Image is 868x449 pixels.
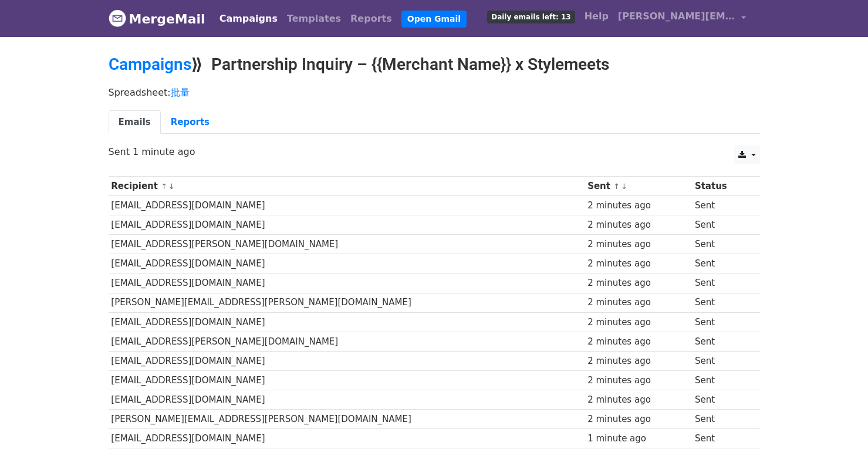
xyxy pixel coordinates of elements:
td: Sent [692,254,751,274]
td: Sent [692,410,751,429]
td: [PERSON_NAME][EMAIL_ADDRESS][PERSON_NAME][DOMAIN_NAME] [109,293,585,312]
div: 2 minutes ago [587,355,689,368]
div: 2 minutes ago [587,296,689,309]
p: Spreadsheet: [109,86,760,99]
td: Sent [692,274,751,293]
td: Sent [692,390,751,410]
a: Help [580,5,613,28]
td: Sent [692,351,751,370]
td: [EMAIL_ADDRESS][DOMAIN_NAME] [109,371,585,390]
div: 2 minutes ago [587,276,689,290]
a: Daily emails left: 13 [482,5,579,28]
a: Reports [161,110,219,134]
td: Sent [692,293,751,312]
td: [EMAIL_ADDRESS][PERSON_NAME][DOMAIN_NAME] [109,332,585,351]
p: Sent 1 minute ago [109,146,760,158]
div: 2 minutes ago [587,218,689,232]
a: Campaigns [109,55,191,74]
td: [EMAIL_ADDRESS][DOMAIN_NAME] [109,390,585,410]
td: Sent [692,235,751,254]
div: 2 minutes ago [587,393,689,407]
a: MergeMail [109,6,205,31]
a: ↑ [613,182,620,191]
a: ↑ [161,182,167,191]
a: ↓ [621,182,627,191]
th: Recipient [109,177,585,196]
a: ↓ [168,182,175,191]
td: [EMAIL_ADDRESS][PERSON_NAME][DOMAIN_NAME] [109,235,585,254]
td: Sent [692,429,751,448]
div: 2 minutes ago [587,413,689,426]
a: Templates [282,7,346,31]
a: Campaigns [215,7,282,31]
td: Sent [692,312,751,332]
div: 2 minutes ago [587,335,689,349]
td: Sent [692,332,751,351]
h2: ⟫ Partnership Inquiry – {{Merchant Name}} x Stylemeets [109,55,760,75]
img: MergeMail logo [109,9,126,27]
span: [PERSON_NAME][EMAIL_ADDRESS][DOMAIN_NAME] [618,9,735,23]
td: [EMAIL_ADDRESS][DOMAIN_NAME] [109,312,585,332]
div: 1 minute ago [587,432,689,445]
span: Daily emails left: 13 [487,11,575,23]
td: Sent [692,196,751,215]
td: [EMAIL_ADDRESS][DOMAIN_NAME] [109,274,585,293]
th: Status [692,177,751,196]
td: [EMAIL_ADDRESS][DOMAIN_NAME] [109,215,585,235]
div: 2 minutes ago [587,199,689,212]
td: [EMAIL_ADDRESS][DOMAIN_NAME] [109,196,585,215]
td: Sent [692,371,751,390]
a: Emails [109,110,161,134]
div: 2 minutes ago [587,257,689,271]
div: 2 minutes ago [587,238,689,251]
a: Open Gmail [401,11,467,28]
td: [EMAIL_ADDRESS][DOMAIN_NAME] [109,351,585,370]
td: [PERSON_NAME][EMAIL_ADDRESS][PERSON_NAME][DOMAIN_NAME] [109,410,585,429]
a: Reports [346,7,397,31]
div: 2 minutes ago [587,374,689,387]
td: [EMAIL_ADDRESS][DOMAIN_NAME] [109,254,585,274]
td: Sent [692,215,751,235]
td: [EMAIL_ADDRESS][DOMAIN_NAME] [109,429,585,448]
div: 2 minutes ago [587,316,689,329]
a: 批量 [171,87,190,98]
th: Sent [585,177,692,196]
a: [PERSON_NAME][EMAIL_ADDRESS][DOMAIN_NAME] [613,5,751,32]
